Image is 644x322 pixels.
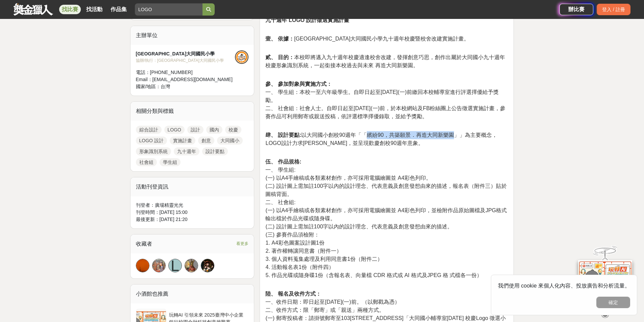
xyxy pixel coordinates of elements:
[265,248,342,254] span: 2. 著作權轉讓同意書（附件一）
[136,57,235,64] div: 協辦/執行： [GEOGRAPHIC_DATA]大同國民小學
[136,147,171,155] a: 形象識別系統
[136,216,249,223] div: 最後更新： [DATE] 21:20
[265,256,383,262] span: 3. 個人資料蒐集處理及利用同意書1份（附件二）
[136,241,152,247] span: 收藏者
[136,259,149,272] a: Avatar
[84,5,105,14] a: 找活動
[201,259,214,272] a: Avatar
[136,76,235,83] div: Email： [EMAIL_ADDRESS][DOMAIN_NAME]
[161,84,170,89] span: 台灣
[265,36,469,42] span: [GEOGRAPHIC_DATA]大同國民小學九十週年校慶暨校舍改建實施計畫。
[265,54,505,68] span: 本校即將邁入九十週年校慶適逢校舍改建，發揮創意巧思，創作出屬於大同國小九十週年校慶形象識別系統，一起銜接本校過去與未來 再造大同新樂園。
[136,259,149,272] img: Avatar
[265,272,482,278] span: 5. 作品光碟或隨身碟1份（含報名表、向量檔 CDR 格式或 AI 格式及JPEG 格 式檔各一份）
[136,84,161,89] span: 國家/地區：
[136,69,235,76] div: 電話： [PHONE_NUMBER]
[578,258,632,303] img: d2146d9a-e6f6-4337-9592-8cefde37ba6b.png
[265,132,497,146] span: 以大同國小創校90週年「「繽紛90，共築願景．再造大同新樂園」」為主要概念，LOGO設計力求[PERSON_NAME]，並呈現歡慶創校90週年意象。
[217,137,243,145] a: 大同國小
[265,264,334,270] span: 4. 活動報名表1份（附件四）
[170,137,195,145] a: 實施計畫
[152,259,165,272] img: Avatar
[265,132,301,138] strong: 肆、 設計要點:
[265,54,294,60] strong: 貳、 目的：
[498,283,630,289] span: 我們使用 cookie 來個人化內容、投放廣告和分析流量。
[225,126,241,134] a: 校慶
[265,232,319,238] span: (三) 參賽作品須檢附：
[135,3,202,16] input: 總獎金40萬元 全球自行車設計比賽
[185,259,198,272] a: Avatar
[136,126,162,134] a: 綜合設計
[59,5,81,14] a: 找比賽
[265,17,349,23] strong: 九十週年 LOGO 設計徵選實施計畫
[236,240,248,247] span: 看更多
[108,5,129,14] a: 作品集
[265,167,295,173] span: 一、 學生組:
[265,183,507,197] span: (二) 設計圖上需加註100字以內的設計理念、代表意義及創意發想由來的描述，報名表（附件三）貼於圖稿背面。
[160,158,181,166] a: 學生組
[152,259,166,272] a: Avatar
[265,36,294,42] strong: 壹、 依據：
[265,291,321,297] strong: 陸、 報名及收件方式：
[265,307,384,313] span: 二、收件方式：限「郵寄」或「親送」兩種方式。
[265,240,324,246] span: 1. A4彩色圖案設計圖1份
[265,105,505,119] span: 二、 社會組：社會人士。自即日起至[DATE](一)前，於本校網站及FB粉絲團上公告徵選實施計畫，參賽作品可利用郵寄或親送投稿，依評選標準擇優錄取，並給予獎勵。
[130,102,254,121] div: 相關分類與標籤
[174,147,199,155] a: 九十週年
[187,126,204,134] a: 設計
[136,158,157,166] a: 社會組
[136,50,235,57] div: [GEOGRAPHIC_DATA]大同國民小學
[265,299,400,305] span: 一、收件日期：即日起至[DATE](一)前。（以郵戳為憑）
[597,4,630,15] div: 登入 / 註冊
[198,137,214,145] a: 創意
[168,259,182,272] a: L
[136,137,167,145] a: LOGO 設計
[265,207,507,221] span: (一) 以A4手繪稿或各類素材創作，亦可採用電腦繪圖並 A4彩色列印，並檢附作品原始圖檔及JPG格式輸出檔於作品光碟或隨身碟。
[185,259,198,272] img: Avatar
[265,159,301,165] strong: 伍、 作品規格:
[164,126,185,134] a: LOGO
[130,177,254,196] div: 活動刊登資訊
[136,209,249,216] div: 刊登時間： [DATE] 15:00
[202,147,228,155] a: 設計要點
[265,175,431,181] span: (一) 以A4手繪稿或各類素材創作，亦可採用電腦繪圖並 A4彩色列印。
[265,199,295,205] span: 二、 社會組:
[596,297,630,308] button: 確定
[265,224,453,229] span: (二) 設計圖上需加註100字以內的設計理念、代表意義及創意發想由來的描述。
[136,202,249,209] div: 刊登者： 廣場精靈光光
[265,81,332,87] strong: 參、 參加對象與實施方式：
[206,126,222,134] a: 國內
[559,4,593,15] a: 辦比賽
[130,284,254,303] div: 小酒館也推薦
[265,89,498,103] span: 一、 學生組：本校一至六年級學生。自即日起至[DATE](一)前繳回本校輔導室進行評選擇優給予獎勵。
[201,259,214,272] img: Avatar
[130,26,254,45] div: 主辦單位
